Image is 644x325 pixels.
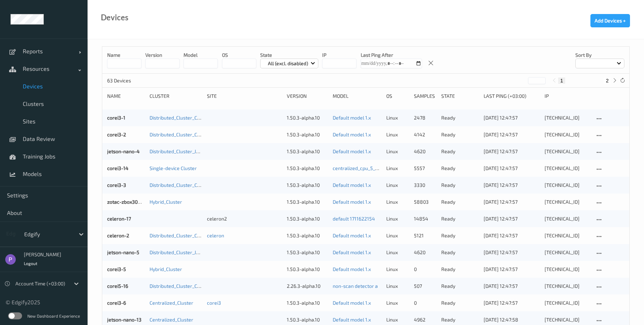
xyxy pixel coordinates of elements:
[287,316,328,323] div: 1.50.3-alpha.10
[386,299,409,306] p: linux
[287,198,328,205] div: 1.50.3-alpha.10
[484,165,540,172] div: [DATE] 12:47:57
[150,199,182,205] a: Hybrid_Cluster
[414,131,436,138] div: 4142
[545,131,589,138] div: [TECHNICAL_ID]
[414,215,436,222] div: 14854
[484,232,540,239] div: [DATE] 12:47:57
[484,93,540,100] div: Last Ping (+03:00)
[107,249,139,255] a: jetson-nano-5
[484,148,540,155] div: [DATE] 12:47:57
[150,115,209,121] a: Distributed_Cluster_Corei3
[414,182,436,189] div: 3330
[150,317,193,323] a: Centralized_Cluster
[386,165,409,172] p: linux
[150,283,209,289] a: Distributed_Cluster_Corei5
[333,317,371,323] a: Default model 1.x
[150,165,197,171] a: Single-device Cluster
[333,266,371,272] a: Default model 1.x
[287,182,328,189] div: 1.50.3-alpha.10
[207,232,224,238] a: celeron
[150,131,209,137] a: Distributed_Cluster_Corei3
[414,283,436,290] div: 507
[414,93,436,100] div: Samples
[386,114,409,121] p: linux
[107,182,126,188] a: corei3-3
[414,148,436,155] div: 4620
[484,131,540,138] div: [DATE] 12:47:57
[287,93,328,100] div: version
[107,216,131,222] a: celeron-17
[333,216,375,222] a: default 1711622154
[441,249,479,256] p: ready
[386,316,409,323] p: linux
[107,77,160,84] p: 63 Devices
[545,249,589,256] div: [TECHNICAL_ID]
[287,215,328,222] div: 1.50.3-alpha.10
[484,266,540,273] div: [DATE] 12:47:57
[484,316,540,323] div: [DATE] 12:47:58
[545,299,589,306] div: [TECHNICAL_ID]
[386,148,409,155] p: linux
[222,52,256,59] p: OS
[441,114,479,121] p: ready
[150,148,221,154] a: Distributed_Cluster_JetsonNano
[287,283,328,290] div: 2.26.3-alpha.10
[333,131,371,137] a: Default model 1.x
[441,93,479,100] div: State
[287,266,328,273] div: 1.50.3-alpha.10
[604,77,611,84] button: 2
[287,131,328,138] div: 1.50.3-alpha.10
[414,316,436,323] div: 4962
[441,215,479,222] p: ready
[414,114,436,121] div: 2478
[107,283,128,289] a: corei5-16
[150,93,202,100] div: Cluster
[287,232,328,239] div: 1.50.3-alpha.10
[545,283,589,290] div: [TECHNICAL_ID]
[150,249,221,255] a: Distributed_Cluster_JetsonNano
[287,148,328,155] div: 1.50.3-alpha.10
[386,283,409,290] p: linux
[414,165,436,172] div: 5557
[386,215,409,222] p: linux
[575,52,624,59] p: Sort by
[333,283,378,289] a: non-scan detector a
[545,266,589,273] div: [TECHNICAL_ID]
[107,317,141,323] a: jetson-nano-13
[386,131,409,138] p: linux
[287,114,328,121] div: 1.50.3-alpha.10
[414,232,436,239] div: 5121
[386,182,409,189] p: linux
[107,266,126,272] a: corei3-5
[150,182,209,188] a: Distributed_Cluster_Corei3
[484,182,540,189] div: [DATE] 12:47:57
[484,249,540,256] div: [DATE] 12:47:57
[414,266,436,273] div: 0
[333,199,371,205] a: Default model 1.x
[107,93,145,100] div: Name
[441,266,479,273] p: ready
[558,77,565,84] button: 1
[545,165,589,172] div: [TECHNICAL_ID]
[484,299,540,306] div: [DATE] 12:47:57
[333,300,371,306] a: Default model 1.x
[386,266,409,273] p: linux
[386,249,409,256] p: linux
[441,198,479,205] p: ready
[386,198,409,205] p: linux
[441,316,479,323] p: ready
[484,283,540,290] div: [DATE] 12:47:57
[333,249,371,255] a: Default model 1.x
[260,52,319,59] p: State
[484,114,540,121] div: [DATE] 12:47:57
[441,283,479,290] p: ready
[441,232,479,239] p: ready
[414,299,436,306] div: 0
[107,148,140,154] a: jetson-nano-4
[333,115,371,121] a: Default model 1.x
[107,115,125,121] a: corei3-1
[441,299,479,306] p: ready
[545,215,589,222] div: [TECHNICAL_ID]
[545,148,589,155] div: [TECHNICAL_ID]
